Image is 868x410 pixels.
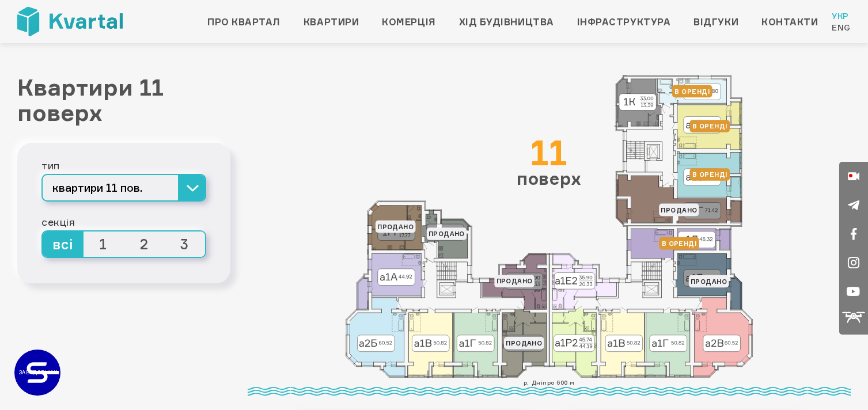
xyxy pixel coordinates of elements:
a: Інфраструктура [577,15,671,29]
div: р. Дніпро 600 м [248,378,851,396]
text: ЗАБУДОВНИК [19,369,58,375]
a: Хід будівництва [459,15,554,29]
div: 11 [517,135,581,170]
button: квартири 11 пов. [41,174,206,202]
span: 3 [165,231,206,257]
span: всі [43,231,84,257]
a: Eng [832,22,851,33]
a: Контакти [761,15,818,29]
a: ЗАБУДОВНИК [14,350,60,396]
h1: Квартири 11 поверх [17,75,230,126]
a: Про квартал [207,15,281,29]
div: поверх [517,135,581,187]
div: секція [41,213,206,230]
span: 2 [124,231,165,257]
div: тип [41,157,206,174]
a: Відгуки [693,15,738,29]
img: Kvartal [17,7,123,36]
a: Квартири [304,15,359,29]
span: 1 [84,231,124,257]
a: Укр [832,10,851,22]
a: Комерція [382,15,435,29]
